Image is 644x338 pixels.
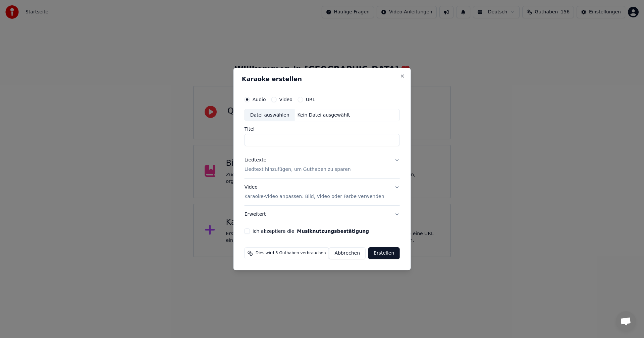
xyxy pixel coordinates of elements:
span: Dies wird 5 Guthaben verbrauchen [256,251,326,256]
button: Abbrechen [329,247,366,259]
h2: Karaoke erstellen [242,76,402,82]
label: URL [306,97,315,102]
div: Liedtexte [245,157,266,164]
label: Titel [245,127,400,132]
p: Liedtext hinzufügen, um Guthaben zu sparen [245,166,351,173]
div: Datei auswählen [245,109,295,121]
button: LiedtexteLiedtext hinzufügen, um Guthaben zu sparen [245,152,400,179]
button: VideoKaraoke-Video anpassen: Bild, Video oder Farbe verwenden [245,179,400,206]
button: Ich akzeptiere die [297,229,369,233]
label: Audio [253,97,266,102]
label: Video [279,97,292,102]
div: Kein Datei ausgewählt [295,112,353,119]
div: Video [245,184,384,200]
button: Erstellen [368,247,399,259]
button: Erweitert [245,206,400,223]
label: Ich akzeptiere die [253,229,369,233]
p: Karaoke-Video anpassen: Bild, Video oder Farbe verwenden [245,193,384,200]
